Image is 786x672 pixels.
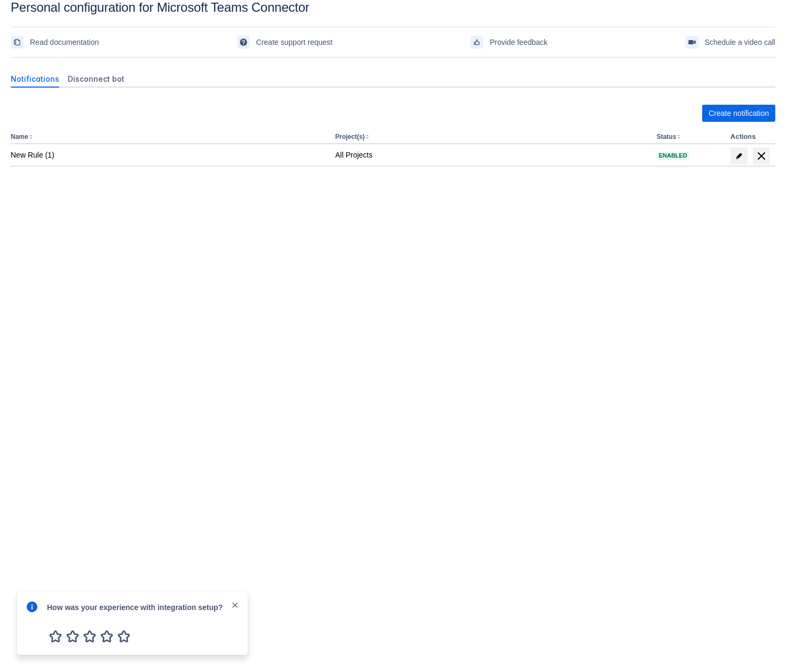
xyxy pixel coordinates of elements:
[30,34,99,51] span: Read documentation
[335,133,365,140] button: Project(s)
[47,600,231,613] div: How was your experience with integration setup?
[231,601,239,610] span: close
[239,38,248,46] span: support
[98,628,115,645] span: 4
[335,150,648,160] div: All Projects
[68,74,124,84] span: Disconnect bot
[11,133,28,140] button: Name
[26,600,38,613] span: info
[13,38,21,46] span: documentation
[11,150,327,160] div: New Rule (1)
[256,34,333,51] span: Create support request
[490,34,547,51] span: Provide feedback
[81,628,98,645] span: 3
[64,628,81,645] span: 2
[709,105,769,122] span: Create notification
[657,133,677,140] button: Status
[11,74,59,84] span: Notifications
[473,38,481,46] span: feedback
[702,105,775,122] button: Create notification
[686,34,775,51] a: Schedule a video call
[47,628,64,645] span: 1
[11,34,99,51] a: Read documentation
[755,150,768,162] span: delete
[735,152,743,160] span: edit
[470,34,547,51] a: Provide feedback
[688,38,696,46] span: videoCall
[705,34,775,51] span: Schedule a video call
[657,153,689,159] span: Enabled
[237,34,333,51] a: Create support request
[726,130,775,144] th: Actions
[115,628,132,645] span: 5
